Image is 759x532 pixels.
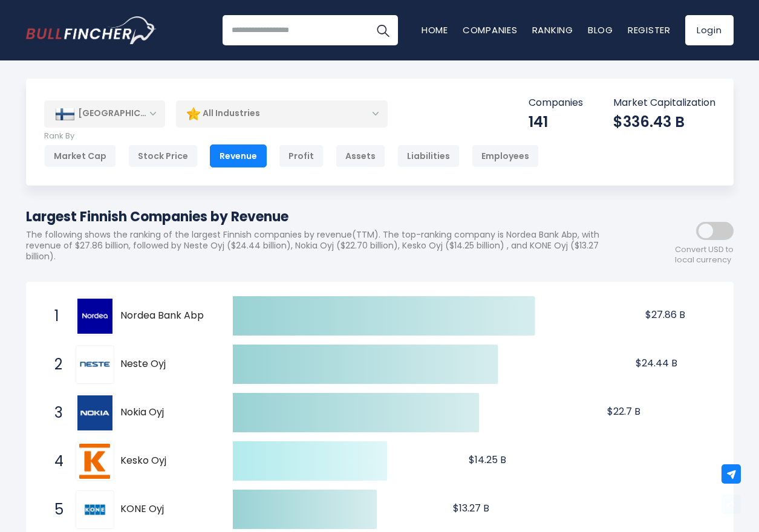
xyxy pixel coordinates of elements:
[26,229,625,262] p: The following shows the ranking of the largest Finnish companies by revenue(TTM). The top-ranking...
[628,24,671,36] a: Register
[120,503,212,516] span: KONE Oyj
[48,403,60,423] span: 3
[529,97,583,109] p: Companies
[176,100,388,128] div: All Industries
[279,144,324,167] div: Profit
[48,499,60,520] span: 5
[120,310,212,322] span: Nordea Bank Abp
[422,24,448,36] a: Home
[645,308,685,322] text: $27.86 B
[588,24,613,36] a: Blog
[336,144,385,167] div: Assets
[77,299,112,334] img: Nordea Bank Abp
[463,24,518,36] a: Companies
[26,207,625,227] h1: Largest Finnish Companies by Revenue
[48,451,60,472] span: 4
[48,354,60,375] span: 2
[210,144,267,167] div: Revenue
[44,100,165,127] div: [GEOGRAPHIC_DATA]
[120,455,212,467] span: Kesko Oyj
[77,492,112,527] img: KONE Oyj
[77,355,112,373] img: Neste Oyj
[44,131,539,141] p: Rank By
[472,144,539,167] div: Employees
[44,144,116,167] div: Market Cap
[26,16,156,44] a: Go to homepage
[79,444,111,479] img: Kesko Oyj
[453,501,489,515] text: $13.27 B
[613,97,715,109] p: Market Capitalization
[77,395,112,430] img: Nokia Oyj
[120,358,212,371] span: Neste Oyj
[26,16,157,44] img: Bullfincher logo
[613,112,715,131] div: $336.43 B
[636,356,677,370] text: $24.44 B
[675,245,734,265] span: Convert USD to local currency
[128,144,198,167] div: Stock Price
[469,453,506,467] text: $14.25 B
[48,306,60,326] span: 1
[532,24,573,36] a: Ranking
[685,15,734,45] a: Login
[607,404,640,418] text: $22.7 B
[368,15,398,45] button: Search
[529,112,583,131] div: 141
[120,406,212,419] span: Nokia Oyj
[397,144,460,167] div: Liabilities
